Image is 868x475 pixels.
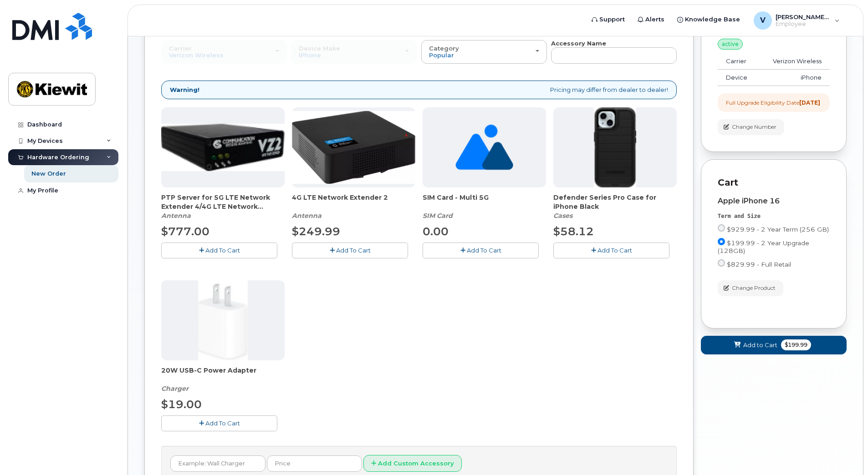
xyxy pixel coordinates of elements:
span: $929.99 - 2 Year Term (256 GB) [727,226,829,233]
span: SIM Card - Multi 5G [423,193,546,211]
em: Antenna [292,212,322,220]
strong: Accessory Name [551,40,606,47]
button: Add To Cart [292,243,408,258]
button: Add To Cart [161,415,277,431]
input: $829.99 - Full Retail [718,259,725,267]
span: Change Product [732,284,776,292]
span: $777.00 [161,225,209,238]
div: Apple iPhone 16 [718,197,830,205]
span: Add To Cart [597,247,632,254]
div: PTP Server for 5G LTE Network Extender 4/4G LTE Network Extender 3 [161,193,285,220]
span: $199.99 [781,339,811,350]
span: Support [599,15,625,24]
img: Casa_Sysem.png [161,124,285,171]
button: Add to Cart $199.99 [701,336,847,354]
em: Antenna [161,212,191,220]
span: [PERSON_NAME].[PERSON_NAME] [776,13,830,20]
a: Knowledge Base [671,10,746,29]
td: Verizon Wireless [759,53,830,70]
div: active [718,39,743,50]
div: Term and Size [718,212,830,220]
button: Add Custom Accessory [363,455,462,472]
span: $58.12 [553,225,594,238]
img: apple20w.jpg [198,280,248,360]
div: Defender Series Pro Case for iPhone Black [553,193,677,220]
div: SIM Card - Multi 5G [423,193,546,220]
button: Category Popular [421,40,547,64]
strong: [DATE] [799,99,820,106]
div: 20W USB-C Power Adapter [161,366,285,393]
span: Add To Cart [205,419,240,427]
div: 4G LTE Network Extender 2 [292,193,415,220]
span: Alerts [645,15,664,24]
span: 4G LTE Network Extender 2 [292,193,415,211]
img: 4glte_extender.png [292,111,415,184]
input: $929.99 - 2 Year Term (256 GB) [718,224,725,232]
span: V [760,15,766,26]
p: Cart [718,176,830,189]
span: Defender Series Pro Case for iPhone Black [553,193,677,211]
span: Add to Cart [743,341,777,349]
button: Change Product [718,280,783,296]
button: Add To Cart [161,243,277,258]
td: Carrier [718,53,759,70]
img: defenderiphone14.png [594,107,637,187]
button: Add To Cart [423,243,539,258]
span: Popular [429,51,454,59]
span: Add To Cart [467,247,501,254]
button: Change Number [718,119,784,135]
a: Alerts [631,10,671,29]
em: Cases [553,212,572,220]
span: 0.00 [423,225,449,238]
div: Pricing may differ from dealer to dealer! [161,81,677,99]
span: $829.99 - Full Retail [727,261,791,268]
span: Change Number [732,123,776,131]
a: Support [585,10,631,29]
span: $19.00 [161,398,202,411]
input: Price [267,455,362,472]
input: $199.99 - 2 Year Upgrade (128GB) [718,238,725,245]
span: Employee [776,20,830,28]
td: Device [718,70,759,86]
img: no_image_found-2caef05468ed5679b831cfe6fc140e25e0c280774317ffc20a367ab7fd17291e.png [455,107,513,187]
em: Charger [161,384,189,393]
strong: Warning! [170,86,199,94]
span: $199.99 - 2 Year Upgrade (128GB) [718,239,809,254]
span: Knowledge Base [685,15,740,24]
span: PTP Server for 5G LTE Network Extender 4/4G LTE Network Extender 3 [161,193,285,211]
div: Victor.Faria [747,11,846,30]
span: Add To Cart [205,247,240,254]
button: Add To Cart [553,243,669,258]
span: Category [429,45,459,52]
span: Add To Cart [336,247,371,254]
span: $249.99 [292,225,340,238]
div: Full Upgrade Eligibility Date [726,99,820,106]
span: 20W USB-C Power Adapter [161,366,285,384]
em: SIM Card [423,212,453,220]
td: iPhone [759,70,830,86]
iframe: Messenger Launcher [828,435,861,468]
input: Example: Wall Charger [170,455,266,472]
